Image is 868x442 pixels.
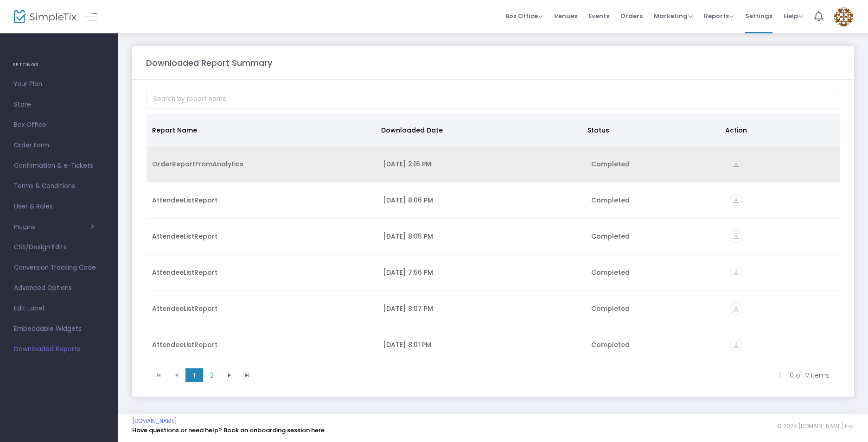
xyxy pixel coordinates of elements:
div: 8/17/2025 2:16 PM [383,159,580,169]
input: Search by report name [146,90,840,109]
th: Downloaded Date [376,114,582,146]
div: https://go.SimpleTix.com/86gqn [730,303,834,315]
div: https://go.SimpleTix.com/12m4o [730,194,834,207]
div: Completed [591,340,719,349]
span: Embeddable Widgets [14,323,104,335]
span: Your Plan [14,78,104,90]
button: Plugins [14,223,94,231]
a: Have questions or need help? Book an onboarding session here [132,426,325,435]
h4: SETTINGS [13,56,106,74]
span: Conversion Tracking Code [14,262,104,274]
span: © 2025 [DOMAIN_NAME] Inc. [777,423,854,430]
span: User & Roles [14,201,104,213]
div: https://go.SimpleTix.com/n6r87 [730,158,834,170]
a: vertical_align_bottom [730,233,742,242]
div: 8/3/2025 8:05 PM [383,232,580,241]
span: Store [14,99,104,111]
a: vertical_align_bottom [730,305,742,315]
div: AttendeeListReport [152,196,372,205]
div: AttendeeListReport [152,232,372,241]
div: 8/3/2025 7:56 PM [383,268,580,277]
div: AttendeeListReport [152,304,372,313]
div: Completed [591,232,719,241]
div: 8/3/2025 8:06 PM [383,196,580,205]
i: vertical_align_bottom [730,303,742,315]
span: Advanced Options [14,282,104,294]
a: vertical_align_bottom [730,161,742,170]
span: Events [588,4,609,28]
span: Edit Label [14,303,104,315]
div: OrderReportFromAnalytics [152,159,372,169]
div: Completed [591,196,719,205]
div: AttendeeListReport [152,268,372,277]
span: Help [784,12,803,20]
div: Data table [147,114,840,364]
span: Marketing [654,12,693,20]
div: Completed [591,159,719,169]
div: https://go.SimpleTix.com/n0uuu [730,266,834,279]
div: https://go.SimpleTix.com/7u46l [730,339,834,351]
div: https://go.SimpleTix.com/u97oi [730,230,834,243]
div: 8/2/2025 8:07 PM [383,304,580,313]
span: Settings [745,4,772,28]
span: Reports [704,12,734,20]
span: Go to the next page [226,372,233,379]
span: Downloaded Reports [14,343,104,355]
i: vertical_align_bottom [730,158,742,170]
span: Box Office [14,119,104,131]
div: Completed [591,304,719,313]
i: vertical_align_bottom [730,266,742,279]
a: vertical_align_bottom [730,197,742,206]
span: Go to the last page [238,368,256,382]
span: Go to the last page [243,372,251,379]
i: vertical_align_bottom [730,230,742,243]
div: AttendeeListReport [152,340,372,349]
span: Page 1 [185,368,203,382]
a: vertical_align_bottom [730,269,742,278]
kendo-pager-info: 1 - 10 of 17 items [262,371,830,380]
a: vertical_align_bottom [730,341,742,351]
span: Box Office [505,12,543,20]
i: vertical_align_bottom [730,194,742,207]
div: Completed [591,268,719,277]
span: Go to the next page [221,368,238,382]
span: Page 2 [203,368,221,382]
span: Venues [554,4,577,28]
th: Action [720,114,834,146]
th: Report Name [147,114,376,146]
div: 8/2/2025 8:01 PM [383,340,580,349]
span: Order Form [14,139,104,152]
span: Orders [620,4,643,28]
i: vertical_align_bottom [730,339,742,351]
span: Terms & Conditions [14,180,104,192]
m-panel-title: Downloaded Report Summary [146,57,272,69]
span: Confirmation & e-Tickets [14,160,104,172]
span: CSS/Design Edits [14,241,104,253]
th: Status [582,114,720,146]
a: [DOMAIN_NAME] [132,417,177,425]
